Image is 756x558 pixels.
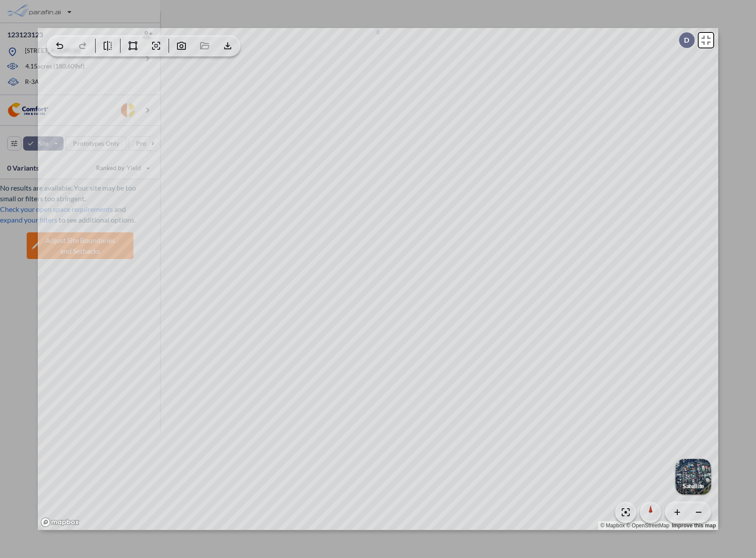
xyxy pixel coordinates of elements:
img: Switcher Image [676,459,711,494]
p: Satellite [683,482,704,490]
button: Switcher ImageSatellite [676,459,711,494]
p: D [684,36,689,44]
a: OpenStreetMap [626,522,669,529]
a: Improve this map [672,522,716,529]
div: 0 [38,28,718,530]
a: Mapbox [600,522,625,529]
canvas: Map [38,28,718,530]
